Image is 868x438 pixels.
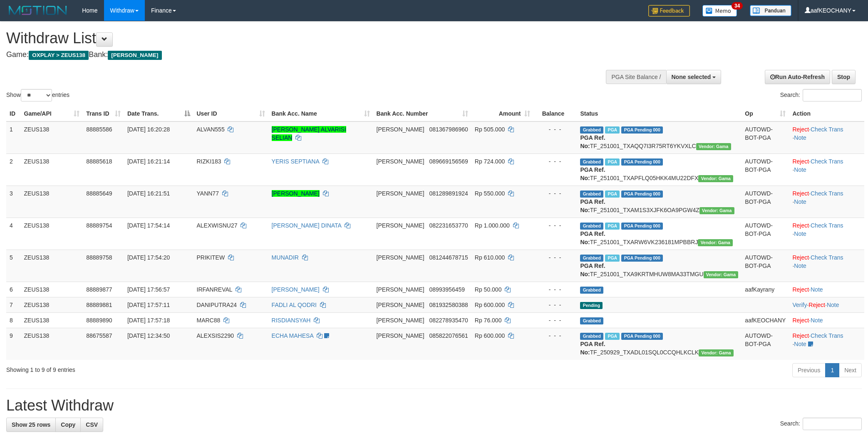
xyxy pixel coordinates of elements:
span: [PERSON_NAME] [108,51,161,60]
span: ALVAN555 [197,126,225,133]
h1: Latest Withdraw [6,397,862,414]
a: Note [794,230,806,237]
span: Show 25 rows [12,421,50,428]
span: Copy 081289891924 to clipboard [429,190,468,197]
span: PRIKITEW [197,254,225,261]
a: Show 25 rows [6,418,56,432]
span: [DATE] 16:20:28 [127,126,170,133]
a: Check Trans [811,332,843,339]
span: [DATE] 17:57:11 [127,302,170,308]
span: Grabbed [580,191,603,198]
span: Copy [61,421,75,428]
span: [PERSON_NAME] [377,190,424,197]
span: [PERSON_NAME] [377,126,424,133]
td: AUTOWD-BOT-PGA [742,186,789,218]
input: Search: [803,418,862,430]
span: 88889890 [86,317,112,324]
span: MARC88 [197,317,221,324]
span: YANN77 [197,190,219,197]
a: Check Trans [811,158,843,165]
span: 88889758 [86,254,112,261]
span: ALEXSIS2290 [197,332,234,339]
a: 1 [825,363,839,377]
a: Reject [792,190,809,197]
b: PGA Ref. No: [580,166,605,181]
span: Rp 724.000 [475,158,505,165]
span: [DATE] 17:54:20 [127,254,170,261]
a: Next [839,363,862,377]
th: Game/API: activate to sort column ascending [21,106,83,121]
h4: Game: Bank: [6,51,570,59]
span: None selected [672,74,711,80]
a: Note [794,262,806,269]
b: PGA Ref. No: [580,198,605,213]
select: Showentries [21,89,52,101]
a: Copy [55,418,81,432]
span: 88885649 [86,190,112,197]
span: [PERSON_NAME] [377,317,424,324]
a: FADLI AL QODRI [272,302,317,308]
td: AUTOWD-BOT-PGA [742,218,789,250]
td: TF_251001_TXAQQ7I3R75RT6YKVXLC [577,121,742,154]
a: Run Auto-Refresh [765,70,830,84]
span: 88889877 [86,286,112,293]
b: PGA Ref. No: [580,341,605,356]
span: Vendor URL: https://trx31.1velocity.biz [699,349,734,356]
span: IRFANREVAL [197,286,233,293]
td: 8 [6,312,21,328]
a: YERIS SEPTIANA [272,158,319,165]
td: AUTOWD-BOT-PGA [742,328,789,360]
span: Grabbed [580,223,603,230]
span: [DATE] 17:56:57 [127,286,170,293]
a: ECHA MAHESA [272,332,313,339]
a: CSV [80,418,103,432]
img: panduan.png [750,5,791,16]
td: 9 [6,328,21,360]
span: [DATE] 17:54:14 [127,222,170,229]
span: PGA Pending [621,126,663,134]
span: Grabbed [580,287,603,294]
span: 88885618 [86,158,112,165]
td: ZEUS138 [21,153,83,186]
a: Previous [792,363,826,377]
span: Rp 76.000 [475,317,502,324]
a: Reject [792,158,809,165]
td: TF_251001_TXA9KRTMHUW8MA33TMGU [577,250,742,282]
div: - - - [537,332,574,340]
span: 88885586 [86,126,112,133]
td: ZEUS138 [21,282,83,297]
a: Check Trans [811,254,843,261]
td: aafKEOCHANY [742,312,789,328]
span: Grabbed [580,317,603,324]
th: User ID: activate to sort column ascending [193,106,268,121]
th: Bank Acc. Name: activate to sort column ascending [268,106,373,121]
span: [DATE] 16:21:14 [127,158,170,165]
a: Note [827,302,839,308]
td: 1 [6,121,21,154]
img: MOTION_logo.png [6,4,69,17]
span: [PERSON_NAME] [377,302,424,308]
span: PGA Pending [621,255,663,262]
span: Marked by aafpengsreynich [605,333,620,340]
input: Search: [803,89,862,101]
span: Copy 081244678715 to clipboard [429,254,468,261]
th: Date Trans.: activate to sort column descending [124,106,193,121]
a: Reject [792,317,809,324]
span: Vendor URL: https://trx31.1velocity.biz [696,143,731,150]
span: Rp 600.000 [475,332,505,339]
a: Check Trans [811,222,843,229]
a: Note [811,286,823,293]
b: PGA Ref. No: [580,262,605,277]
span: Copy 082231653770 to clipboard [429,222,468,229]
a: Note [794,134,806,141]
a: Reject [792,254,809,261]
td: AUTOWD-BOT-PGA [742,121,789,154]
div: - - - [537,301,574,309]
span: CSV [86,421,98,428]
button: None selected [666,70,722,84]
label: Search: [780,89,862,101]
span: Marked by aafanarl [605,191,620,198]
a: Check Trans [811,126,843,133]
span: DANIPUTRA24 [197,302,237,308]
span: Vendor URL: https://trx31.1velocity.biz [698,239,733,246]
